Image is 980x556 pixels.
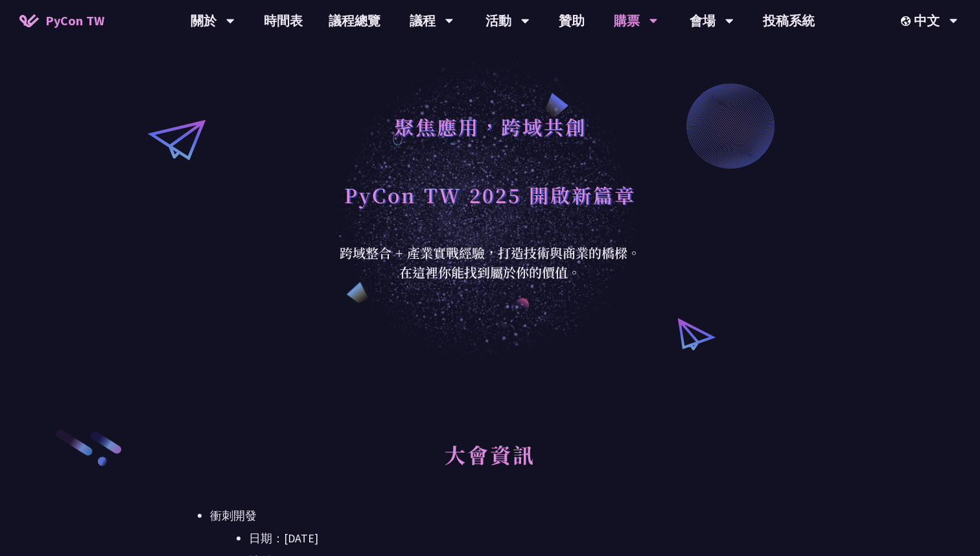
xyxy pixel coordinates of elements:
li: 日期：[DATE] [249,529,770,548]
img: Locale Icon [901,16,914,26]
span: PyCon TW [45,11,104,30]
h1: 聚焦應用，跨域共創 [394,107,587,146]
img: Home icon of PyCon TW 2025 [19,14,39,27]
h2: 大會資訊 [210,428,770,500]
div: 跨域整合 + 產業實戰經驗，打造技術與商業的橋樑。 在這裡你能找到屬於你的價值。 [331,243,649,282]
h1: PyCon TW 2025 開啟新篇章 [344,175,636,214]
a: PyCon TW [6,5,117,37]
